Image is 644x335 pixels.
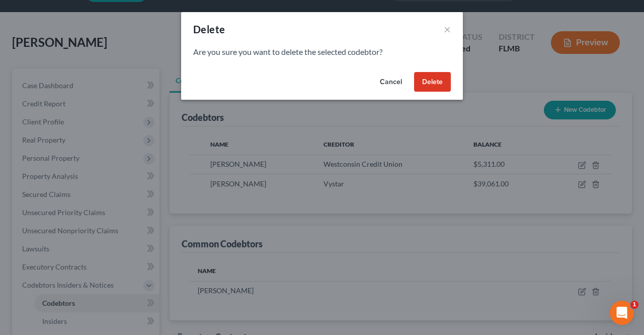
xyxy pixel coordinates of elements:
[193,46,451,58] p: Are you sure you want to delete the selected codebtor?
[630,301,638,309] span: 1
[372,72,410,92] button: Cancel
[610,301,634,325] iframe: Intercom live chat
[444,23,451,35] button: ×
[414,72,451,92] button: Delete
[193,22,225,36] div: Delete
